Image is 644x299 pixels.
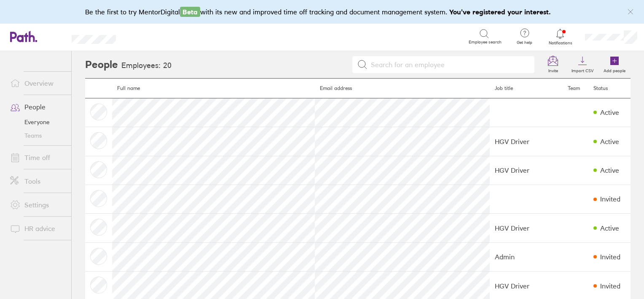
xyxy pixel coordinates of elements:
label: Add people [598,66,631,73]
th: Email address [315,79,490,98]
div: Active [600,109,619,116]
a: Teams [3,129,71,142]
a: Overview [3,75,71,92]
div: Invited [600,195,620,203]
div: Active [600,224,619,232]
label: Import CSV [566,66,598,73]
div: Invited [600,253,620,261]
input: Search for an employee [368,57,530,73]
span: Employee search [469,40,502,45]
td: HGV Driver [490,214,563,242]
a: Time off [3,149,71,166]
label: Invite [543,66,563,73]
div: Be the first to try MentorDigital with its new and improved time off tracking and document manage... [85,7,559,17]
span: Beta [180,7,200,17]
td: HGV Driver [490,156,563,185]
b: You've registered your interest. [449,8,551,16]
div: Active [600,138,619,145]
a: Notifications [547,28,574,46]
a: Everyone [3,115,71,129]
a: People [3,98,71,115]
a: Settings [3,196,71,213]
div: Search [139,33,160,40]
div: Active [600,166,619,174]
th: Full name [112,79,315,98]
span: Notifications [547,41,574,46]
td: HGV Driver [490,127,563,156]
a: Add people [598,51,631,78]
th: Job title [490,79,563,98]
th: Status [588,79,631,98]
a: HR advice [3,220,71,237]
div: Invited [600,282,620,290]
h2: People [85,51,118,78]
a: Invite [539,51,566,78]
td: Admin [490,242,563,271]
a: Tools [3,173,71,190]
th: Team [563,79,588,98]
a: Import CSV [566,51,598,78]
span: Get help [511,40,538,45]
h3: Employees: 20 [121,61,172,70]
